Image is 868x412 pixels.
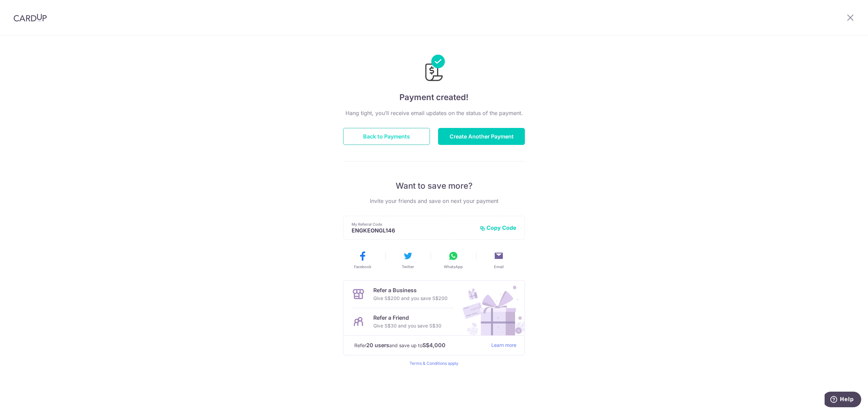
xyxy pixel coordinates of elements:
[410,361,458,366] a: Terms & Conditions apply
[422,341,446,349] strong: S$4,000
[491,341,516,350] a: Learn more
[444,264,463,269] span: WhatsApp
[354,264,371,269] span: Facebook
[456,281,525,335] img: Refer
[343,181,525,191] p: Want to save more?
[388,250,428,269] button: Twitter
[343,91,525,104] h4: Payment created!
[479,250,519,269] button: Email
[352,222,474,227] p: My Referral Code
[402,264,414,269] span: Twitter
[494,264,504,269] span: Email
[343,109,525,117] p: Hang tight, you’ll receive email updates on the status of the payment.
[825,392,861,409] iframe: Opens a widget where you can find more information
[373,314,441,322] p: Refer a Friend
[373,322,441,330] p: Give S$30 and you save S$30
[373,294,448,302] p: Give S$200 and you save S$200
[366,341,389,349] strong: 20 users
[343,197,525,205] p: Invite your friends and save on next your payment
[480,224,516,231] button: Copy Code
[438,128,525,145] button: Create Another Payment
[14,14,47,22] img: CardUp
[352,227,474,234] p: ENGKEONGL146
[433,250,473,269] button: WhatsApp
[423,55,445,83] img: Payments
[373,286,448,294] p: Refer a Business
[354,341,486,350] p: Refer and save up to
[343,128,430,145] button: Back to Payments
[342,250,382,269] button: Facebook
